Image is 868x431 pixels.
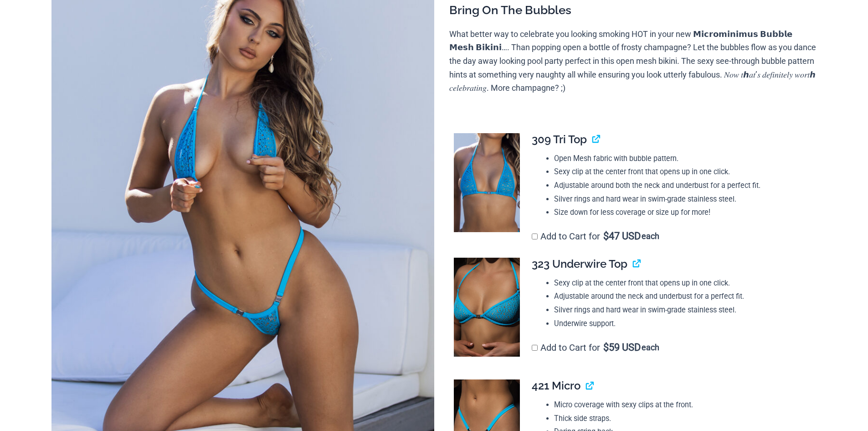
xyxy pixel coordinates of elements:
li: Sexy clip at the center front that opens up in one click. [554,276,809,290]
label: Add to Cart for [532,231,659,242]
li: Sexy clip at the center front that opens up in one click. [554,165,809,179]
li: Silver rings and hard wear in swim-grade stainless steel. [554,303,809,317]
span: each [642,232,659,241]
span: $ [603,230,609,242]
li: Size down for less coverage or size up for more! [554,206,809,219]
p: What better way to celebrate you looking smoking HOT in your new 𝗠𝗶𝗰𝗿𝗼𝗺𝗶𝗻𝗶𝗺𝘂𝘀 𝗕𝘂𝗯𝗯𝗹𝗲 𝗠𝗲𝘀𝗵 𝗕𝗶𝗸𝗶𝗻𝗶…... [449,27,817,95]
h3: Bring On The Bubbles [449,3,817,18]
input: Add to Cart for$47 USD each [532,234,538,239]
li: Silver rings and hard wear in swim-grade stainless steel. [554,192,809,206]
span: 421 Micro [532,379,580,392]
label: Add to Cart for [532,342,659,353]
span: 47 USD [603,232,641,241]
img: Bubble Mesh Highlight Blue 323 Underwire Top [454,258,520,357]
span: $ [603,342,609,353]
input: Add to Cart for$59 USD each [532,345,538,351]
li: Underwire support. [554,317,809,331]
span: 59 USD [603,343,641,352]
li: Adjustable around the neck and underbust for a perfect fit. [554,290,809,303]
img: Bubble Mesh Highlight Blue 309 Tri Top 4 [454,133,520,233]
li: Adjustable around both the neck and underbust for a perfect fit. [554,179,809,192]
span: 309 Tri Top [532,133,587,146]
li: Micro coverage with sexy clips at the front. [554,398,809,412]
span: each [642,343,659,352]
li: Open Mesh fabric with bubble pattern. [554,152,809,166]
span: 323 Underwire Top [532,257,627,270]
li: Thick side straps. [554,412,809,426]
